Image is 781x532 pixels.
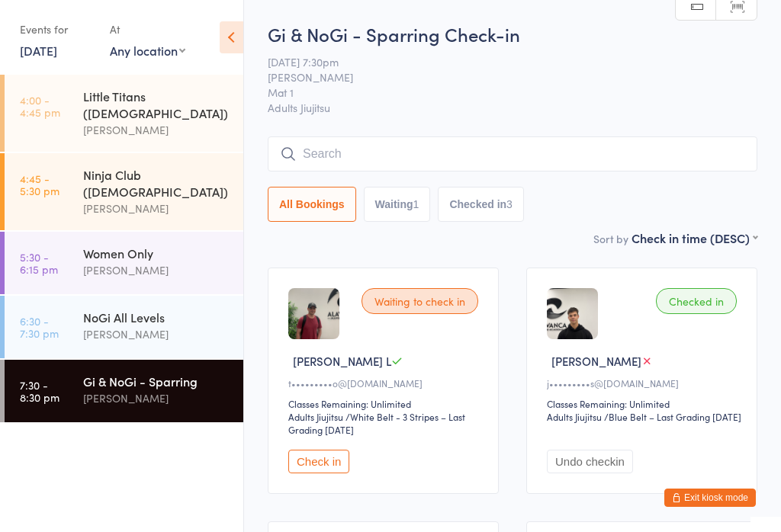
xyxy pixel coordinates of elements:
button: All Bookings [268,187,356,222]
div: Checked in [656,288,737,314]
span: [PERSON_NAME] L [293,353,391,369]
div: Waiting to check in [362,288,478,314]
div: Women Only [83,245,230,261]
img: image1682414910.png [547,288,598,339]
span: [PERSON_NAME] [268,69,734,85]
time: 7:30 - 8:30 pm [20,379,59,403]
time: 5:30 - 6:15 pm [20,251,58,275]
div: [PERSON_NAME] [83,389,230,407]
button: Checked in3 [438,187,524,222]
button: Waiting1 [364,187,431,222]
div: Classes Remaining: Unlimited [288,397,483,410]
time: 4:00 - 4:45 pm [20,94,60,118]
div: [PERSON_NAME] [83,121,230,139]
div: Little Titans ([DEMOGRAPHIC_DATA]) [83,88,230,121]
div: 1 [413,198,419,210]
span: / Blue Belt – Last Grading [DATE] [604,410,741,423]
button: Undo checkin [547,450,633,473]
div: Classes Remaining: Unlimited [547,397,741,410]
div: Adults Jiujitsu [288,410,343,423]
div: At [110,17,185,42]
a: 4:00 -4:45 pmLittle Titans ([DEMOGRAPHIC_DATA])[PERSON_NAME] [5,75,243,152]
div: NoGi All Levels [83,309,230,325]
div: Gi & NoGi - Sparring [83,373,230,389]
time: 4:45 - 5:30 pm [20,172,59,197]
div: Any location [110,42,185,59]
button: Check in [288,450,349,473]
button: Exit kiosk mode [664,489,756,507]
img: image1708595243.png [288,288,339,339]
div: [PERSON_NAME] [83,261,230,279]
h2: Gi & NoGi - Sparring Check-in [268,21,757,46]
div: t•••••••••o@[DOMAIN_NAME] [288,377,483,389]
div: Adults Jiujitsu [547,410,602,423]
div: Events for [20,17,95,42]
a: 4:45 -5:30 pmNinja Club ([DEMOGRAPHIC_DATA])[PERSON_NAME] [5,153,243,230]
span: Adults Jiujitsu [268,100,757,115]
time: 6:30 - 7:30 pm [20,315,59,339]
span: / White Belt - 3 Stripes – Last Grading [DATE] [288,410,465,436]
span: [DATE] 7:30pm [268,54,734,69]
div: Check in time (DESC) [632,229,757,246]
div: j•••••••••s@[DOMAIN_NAME] [547,377,741,389]
a: 5:30 -6:15 pmWomen Only[PERSON_NAME] [5,232,243,294]
div: [PERSON_NAME] [83,200,230,217]
label: Sort by [593,231,628,246]
div: [PERSON_NAME] [83,325,230,343]
a: 7:30 -8:30 pmGi & NoGi - Sparring[PERSON_NAME] [5,360,243,422]
span: [PERSON_NAME] [551,353,641,369]
input: Search [268,136,757,171]
a: [DATE] [20,42,57,59]
div: 3 [506,198,513,210]
a: 6:30 -7:30 pmNoGi All Levels[PERSON_NAME] [5,296,243,358]
span: Mat 1 [268,85,734,100]
div: Ninja Club ([DEMOGRAPHIC_DATA]) [83,166,230,200]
